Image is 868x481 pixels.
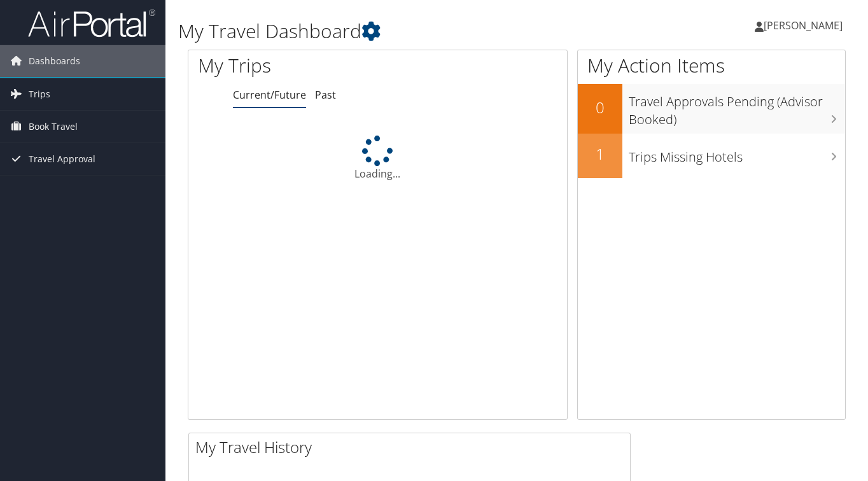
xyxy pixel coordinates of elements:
span: Travel Approval [29,143,95,175]
h2: My Travel History [195,436,630,458]
h3: Travel Approvals Pending (Advisor Booked) [629,87,845,129]
h1: My Travel Dashboard [178,18,629,45]
h2: 0 [578,97,622,118]
a: 1Trips Missing Hotels [578,134,845,178]
a: [PERSON_NAME] [755,6,855,45]
h3: Trips Missing Hotels [629,142,845,166]
h1: My Action Items [578,52,845,79]
a: 0Travel Approvals Pending (Advisor Booked) [578,84,845,133]
span: Book Travel [29,111,78,143]
span: [PERSON_NAME] [764,18,843,32]
a: Current/Future [233,88,306,102]
span: Dashboards [29,45,80,77]
span: Trips [29,78,50,110]
div: Loading... [188,136,567,181]
a: Past [315,88,336,102]
h2: 1 [578,143,622,165]
img: airportal-logo.png [28,8,155,38]
h1: My Trips [198,52,400,79]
